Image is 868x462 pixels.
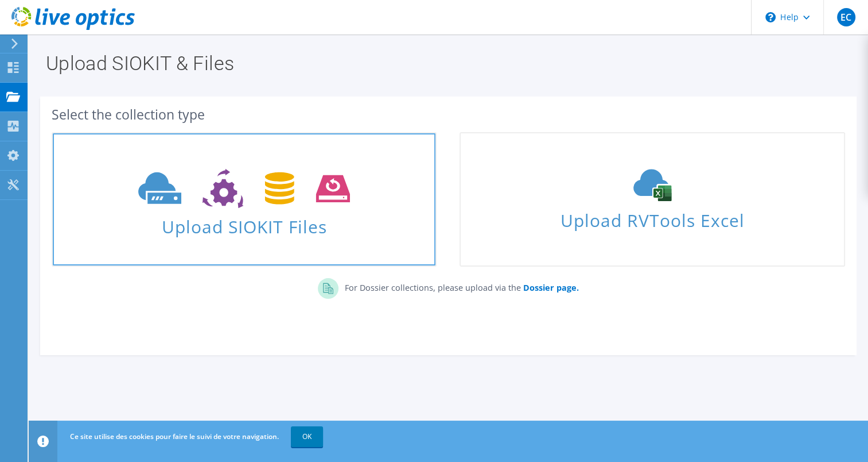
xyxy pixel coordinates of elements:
svg: \n [765,12,776,22]
span: EC [837,8,855,26]
a: OK [291,426,323,447]
a: Upload SIOKIT Files [52,132,437,267]
span: Upload RVTools Excel [461,205,843,230]
span: Ce site utilise des cookies pour faire le suivi de votre navigation. [70,432,279,441]
span: Upload SIOKIT Files [53,211,435,236]
p: For Dossier collections, please upload via the [338,278,578,294]
b: Dossier page. [523,282,578,293]
a: Upload RVTools Excel [460,132,844,267]
div: Select the collection type [52,108,845,121]
a: Dossier page. [520,282,578,293]
h1: Upload SIOKIT & Files [46,53,845,73]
